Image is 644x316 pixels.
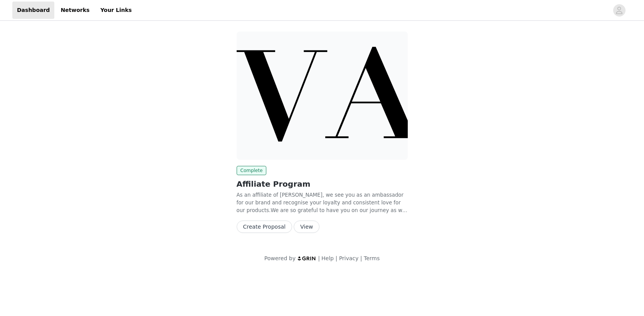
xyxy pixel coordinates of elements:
h2: Affiliate Program [237,178,408,190]
a: Your Links [96,2,136,19]
span: As an affiliate of [PERSON_NAME], we see you as an ambassador for our brand and recognise your lo... [237,192,404,213]
a: Help [321,255,334,261]
button: View [294,221,319,233]
a: Networks [56,2,94,19]
img: LOVALL [237,32,408,160]
span: Powered by [264,255,296,261]
a: Dashboard [12,2,54,19]
span: | [360,255,362,261]
span: | [318,255,320,261]
a: View [294,224,319,230]
span: We are so grateful to have you on our journey as we become to go-to brand from leggings, denim & ... [237,207,407,229]
div: avatar [615,4,623,17]
span: Complete [237,166,267,175]
button: Create Proposal [237,221,292,233]
img: logo [297,256,316,261]
a: Terms [364,255,380,261]
a: Privacy [339,255,359,261]
span: | [335,255,337,261]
